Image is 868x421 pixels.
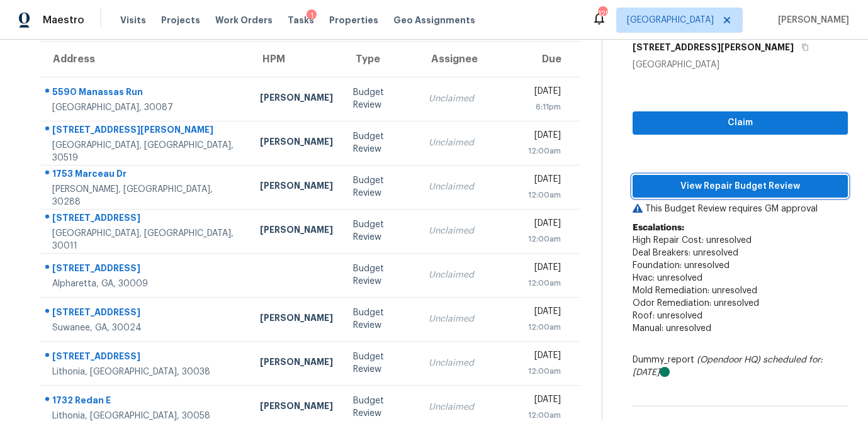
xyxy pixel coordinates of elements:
th: Assignee [419,42,512,77]
th: Type [343,42,419,77]
div: Suwanee, GA, 30024 [52,322,240,334]
div: [DATE] [522,261,561,277]
span: Work Orders [215,14,273,26]
h5: [STREET_ADDRESS][PERSON_NAME] [633,41,794,53]
th: Address [40,42,250,77]
span: [GEOGRAPHIC_DATA] [627,14,714,26]
div: [DATE] [522,129,561,145]
div: [GEOGRAPHIC_DATA] [633,59,848,71]
span: View Repair Budget Review [643,179,838,194]
span: Visits [120,14,146,26]
button: Claim [633,111,848,135]
div: [PERSON_NAME] [260,312,333,327]
span: Claim [643,115,838,131]
div: 12:00am [522,145,561,157]
i: (Opendoor HQ) [697,356,760,364]
div: [DATE] [522,217,561,233]
div: Unclaimed [429,93,502,105]
div: Unclaimed [429,137,502,149]
span: Hvac: unresolved [633,274,702,283]
span: Geo Assignments [393,14,475,26]
b: Escalations: [633,223,684,232]
span: Odor Remediation: unresolved [633,299,759,308]
span: Foundation: unresolved [633,261,730,270]
div: [DATE] [522,393,561,409]
div: 12:00am [522,233,561,245]
div: Alpharetta, GA, 30009 [52,278,240,290]
span: Tasks [288,16,314,25]
div: 1 [307,9,317,22]
div: Budget Review [353,174,409,199]
div: [PERSON_NAME] [260,135,333,151]
div: 1753 Marceau Dr [52,167,240,183]
div: Budget Review [353,306,409,332]
div: [STREET_ADDRESS] [52,306,240,322]
button: Copy Address [794,36,811,59]
div: [PERSON_NAME] [260,356,333,371]
span: High Repair Cost: unresolved [633,236,752,245]
div: [PERSON_NAME] [260,223,333,239]
div: Unclaimed [429,225,502,237]
div: 12:00am [522,189,561,201]
div: 12:00am [522,321,561,334]
div: 1732 Redan E [52,394,240,410]
p: This Budget Review requires GM approval [633,203,848,215]
div: Unclaimed [429,181,502,193]
div: [STREET_ADDRESS] [52,350,240,366]
div: [PERSON_NAME] [260,400,333,415]
span: Maestro [43,14,84,26]
div: [DATE] [522,173,561,189]
div: Unclaimed [429,401,502,413]
span: Deal Breakers: unresolved [633,249,738,257]
span: Manual: unresolved [633,324,711,333]
button: View Repair Budget Review [633,175,848,198]
div: Budget Review [353,395,409,420]
div: [GEOGRAPHIC_DATA], [GEOGRAPHIC_DATA], 30011 [52,227,240,252]
span: Mold Remediation: unresolved [633,286,757,295]
div: [DATE] [522,85,561,101]
div: [PERSON_NAME], [GEOGRAPHIC_DATA], 30288 [52,183,240,208]
div: Lithonia, [GEOGRAPHIC_DATA], 30038 [52,366,240,378]
div: Unclaimed [429,357,502,369]
div: [DATE] [522,305,561,321]
div: 6:11pm [522,101,561,113]
div: Unclaimed [429,313,502,325]
div: 12:00am [522,277,561,289]
div: Dummy_report [633,354,848,379]
div: [STREET_ADDRESS] [52,211,240,227]
div: [GEOGRAPHIC_DATA], 30087 [52,101,240,114]
div: [DATE] [522,349,561,365]
th: HPM [250,42,343,77]
div: Budget Review [353,351,409,376]
div: 5590 Manassas Run [52,86,240,101]
div: [PERSON_NAME] [260,91,333,107]
div: [STREET_ADDRESS] [52,262,240,278]
span: [PERSON_NAME] [773,14,849,26]
div: Budget Review [353,86,409,111]
th: Due [512,42,581,77]
div: Budget Review [353,218,409,244]
div: 129 [598,8,607,20]
div: [GEOGRAPHIC_DATA], [GEOGRAPHIC_DATA], 30519 [52,139,240,164]
div: Budget Review [353,262,409,288]
div: Unclaimed [429,269,502,281]
i: scheduled for: [DATE] [633,356,823,377]
div: 12:00am [522,365,561,378]
div: Budget Review [353,130,409,155]
div: [PERSON_NAME] [260,179,333,195]
span: Roof: unresolved [633,312,702,320]
span: Properties [329,14,378,26]
div: [STREET_ADDRESS][PERSON_NAME] [52,123,240,139]
span: Projects [161,14,200,26]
